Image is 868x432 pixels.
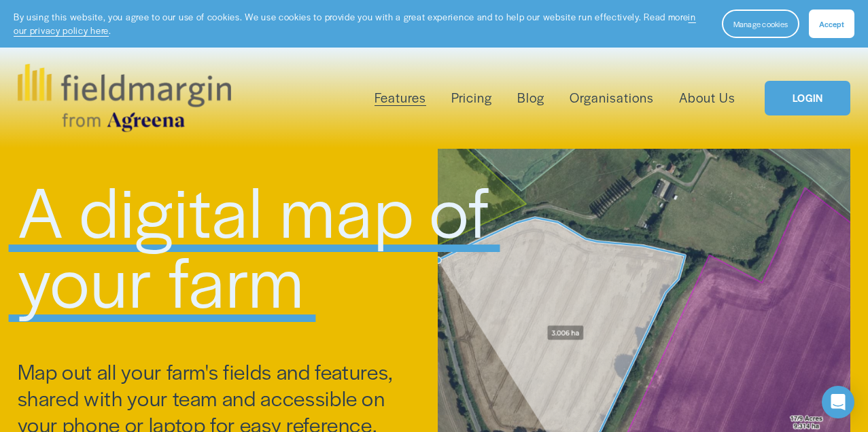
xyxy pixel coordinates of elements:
[809,10,854,38] button: Accept
[375,87,426,109] a: folder dropdown
[18,64,231,132] img: fieldmargin.com
[451,87,492,109] a: Pricing
[733,18,788,29] span: Manage cookies
[570,87,654,109] a: Organisations
[679,87,735,109] a: About Us
[18,160,505,329] span: A digital map of your farm
[765,81,850,115] a: LOGIN
[517,87,544,109] a: Blog
[14,10,708,37] p: By using this website, you agree to our use of cookies. We use cookies to provide you with a grea...
[822,386,854,418] div: Open Intercom Messenger
[819,18,844,29] span: Accept
[14,10,696,37] a: in our privacy policy here
[722,10,799,38] button: Manage cookies
[375,88,426,107] span: Features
